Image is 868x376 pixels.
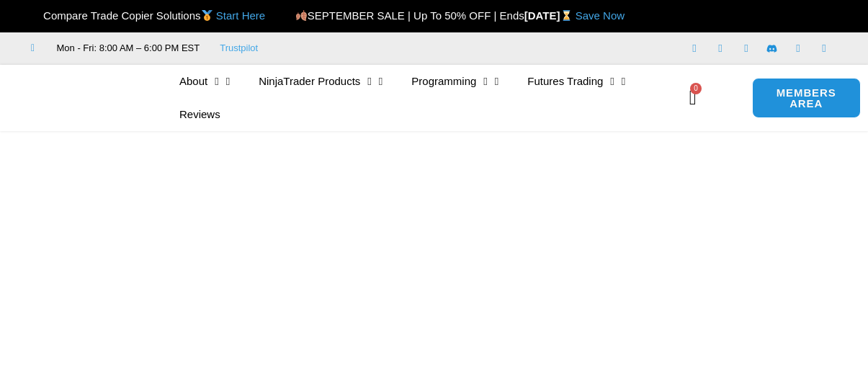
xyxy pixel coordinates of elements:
span: Mon - Fri: 8:00 AM – 6:00 PM EST [53,40,200,57]
a: Start Here [216,9,265,22]
img: LogoAI | Affordable Indicators – NinjaTrader [9,72,164,124]
a: Futures Trading [513,65,640,98]
span: 0 [690,83,702,94]
img: 🍂 [296,10,307,21]
img: 🥇 [202,10,212,21]
strong: [DATE] [524,9,576,22]
img: ⌛ [561,10,572,21]
a: MEMBERS AREA [752,78,861,118]
span: MEMBERS AREA [767,87,846,109]
a: About [165,65,244,98]
a: Reviews [165,98,235,131]
a: Programming [397,65,513,98]
nav: Menu [165,65,677,131]
a: 0 [668,77,718,119]
span: Compare Trade Copier Solutions [31,9,265,22]
a: Trustpilot [220,40,258,57]
span: SEPTEMBER SALE | Up To 50% OFF | Ends [295,9,524,22]
a: Save Now [576,9,625,22]
img: 🏆 [32,10,42,21]
a: NinjaTrader Products [244,65,397,98]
